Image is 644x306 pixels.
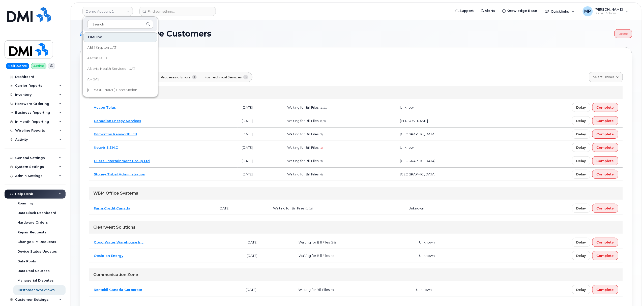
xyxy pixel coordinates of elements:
[87,87,137,93] span: [PERSON_NAME] Construction
[331,241,336,244] span: (14)
[242,249,294,262] td: [DATE]
[419,240,435,244] span: Unknown
[161,75,191,80] span: Processing Errors
[597,159,614,163] span: Complete
[94,105,116,109] a: Aecon Telus
[94,119,141,123] a: Canadian Energy Services
[83,74,157,84] a: AMGAS
[572,170,590,179] button: Delay
[83,32,157,42] div: DMI Inc
[331,254,334,258] span: (6)
[592,285,618,294] button: Complete
[94,145,118,149] a: Nouvir S.E.N.C
[572,251,590,260] button: Delay
[83,85,157,95] a: [PERSON_NAME] Construction
[238,154,283,168] td: [DATE]
[94,206,130,210] a: Farm Credit Canada
[576,287,586,292] span: Delay
[238,141,283,154] td: [DATE]
[400,159,435,163] span: [GEOGRAPHIC_DATA]
[416,288,432,292] span: Unknown
[400,172,435,176] span: [GEOGRAPHIC_DATA]
[204,75,242,80] span: For Technical Services
[94,132,137,136] a: Edmonton Kenworth Ltd
[87,45,116,50] span: ABM Krypton UAT
[89,221,623,234] div: Clearwest Solutions
[192,75,197,79] span: 1
[576,253,586,258] span: Delay
[238,114,283,128] td: [DATE]
[592,170,618,179] button: Complete
[299,240,330,244] span: Waiting for Bill Files
[238,128,283,141] td: [DATE]
[576,105,586,110] span: Delay
[87,20,153,29] input: Search
[287,145,319,149] span: Waiting for Bill Files
[287,172,319,176] span: Waiting for Bill Files
[597,118,614,123] span: Complete
[320,133,323,136] span: (7)
[214,202,269,215] td: [DATE]
[320,119,326,123] span: (8, 9)
[592,238,618,247] button: Complete
[592,130,618,139] button: Complete
[593,75,614,79] span: Select Owner
[320,160,323,163] span: (3)
[572,156,590,165] button: Delay
[589,72,623,82] a: Select Owner
[592,251,618,260] button: Complete
[238,101,283,114] td: [DATE]
[94,172,145,176] a: Stoney Tribal Administration
[87,56,107,61] span: Aecon Telus
[89,268,623,281] div: Communication Zone
[592,204,618,213] button: Complete
[320,106,328,109] span: (1, 31)
[576,118,586,123] span: Delay
[400,145,416,149] span: Unknown
[572,130,590,139] button: Delay
[94,159,150,163] a: Oilers Entertainment Group Ltd
[400,119,428,123] span: [PERSON_NAME]
[597,206,614,211] span: Complete
[597,172,614,177] span: Complete
[400,132,435,136] span: [GEOGRAPHIC_DATA]
[94,288,142,292] a: Rentokil Canada Corporate
[576,159,586,163] span: Delay
[597,240,614,245] span: Complete
[298,288,330,292] span: Waiting for Bill Files
[576,206,586,211] span: Delay
[238,168,283,181] td: [DATE]
[320,173,323,176] span: (6)
[576,132,586,137] span: Delay
[572,204,590,213] button: Delay
[241,283,294,296] td: [DATE]
[408,206,424,210] span: Unknown
[592,103,618,112] button: Complete
[87,77,100,82] span: AMGAS
[89,187,623,200] div: WBM Office Systems
[592,156,618,165] button: Complete
[572,103,590,112] button: Delay
[614,29,632,38] a: Delete
[597,105,614,110] span: Complete
[287,132,319,136] span: Waiting for Bill Files
[331,288,334,292] span: (7)
[273,206,305,210] span: Waiting for Bill Files
[83,43,157,53] a: ABM Krypton UAT
[83,53,157,63] a: Aecon Telus
[87,66,135,71] span: Alberta Health Services - UAT
[572,116,590,125] button: Delay
[400,105,416,109] span: Unknown
[597,132,614,137] span: Complete
[597,287,614,292] span: Complete
[242,236,294,249] td: [DATE]
[576,172,586,177] span: Delay
[572,143,590,152] button: Delay
[576,145,586,150] span: Delay
[592,143,618,152] button: Complete
[94,240,143,244] a: Good Water Warehouse Inc
[89,86,623,99] div: DMI Inc
[83,64,157,74] a: Alberta Health Services - UAT
[576,240,586,245] span: Delay
[597,253,614,258] span: Complete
